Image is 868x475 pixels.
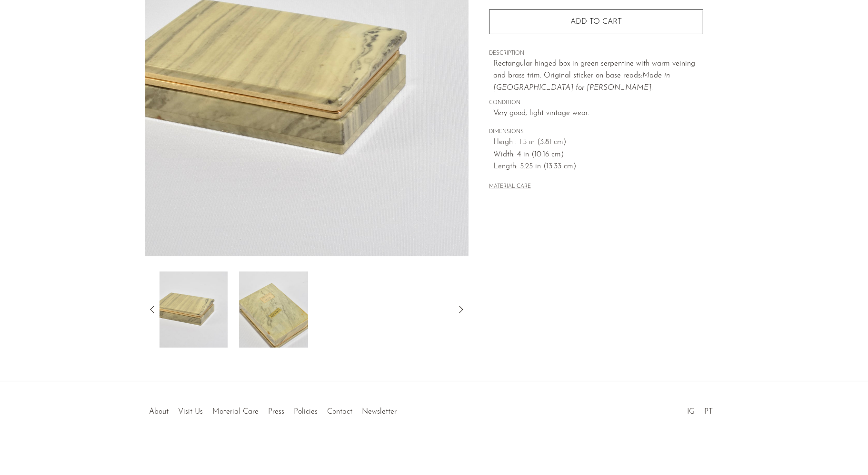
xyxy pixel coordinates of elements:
a: Contact [328,408,353,416]
a: Material Care [213,408,259,416]
img: Hinged Stone Italian Box [159,271,228,348]
a: Press [269,408,285,416]
p: Rectangular hinged box in green serpentine with warm veining and brass trim. Original sticker on ... [493,58,703,95]
span: Very good; light vintage wear. [493,107,703,120]
a: About [150,408,169,416]
a: Visit Us [179,408,203,416]
a: IG [687,408,695,416]
span: DESCRIPTION [489,49,703,58]
a: PT [704,408,713,416]
ul: Quick links [145,400,402,418]
span: DIMENSIONS [489,128,703,136]
span: CONDITION [489,99,703,107]
span: Height: 1.5 in (3.81 cm) [493,136,703,149]
button: Add to cart [489,10,703,34]
ul: Social Medias [682,400,718,418]
span: Width: 4 in (10.16 cm) [493,149,703,161]
span: Length: 5.25 in (13.33 cm) [493,161,703,173]
span: Add to cart [570,18,622,26]
img: Hinged Stone Italian Box [239,271,309,348]
button: MATERIAL CARE [489,184,531,191]
a: Policies [294,408,318,416]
